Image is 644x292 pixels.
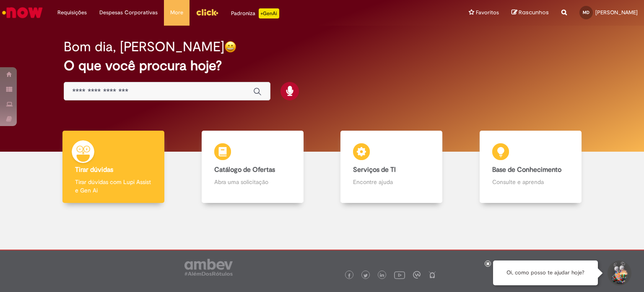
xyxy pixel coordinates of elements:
[428,271,436,279] img: logo_footer_naosei.png
[64,58,581,73] h2: O que você procura hoje?
[231,8,279,18] div: Padroniza
[519,8,549,16] span: Rascunhos
[347,274,351,278] img: logo_footer_facebook.png
[394,269,405,280] img: logo_footer_youtube.png
[224,41,236,53] img: happy-face.png
[461,131,600,203] a: Base de Conhecimento Consulte e aprenda
[214,178,291,186] p: Abra uma solicitação
[196,6,218,18] img: click_logo_yellow_360x200.png
[493,260,598,285] div: Oi, como posso te ajudar hoje?
[170,8,183,17] span: More
[413,271,421,279] img: logo_footer_workplace.png
[606,260,631,286] button: Iniciar Conversa de Suporte
[183,131,322,203] a: Catálogo de Ofertas Abra uma solicitação
[184,259,233,276] img: logo_footer_ambev_rotulo_gray.png
[353,166,396,174] b: Serviços de TI
[492,178,569,186] p: Consulte e aprenda
[595,9,638,16] span: [PERSON_NAME]
[214,166,275,174] b: Catálogo de Ofertas
[57,8,87,17] span: Requisições
[259,8,279,18] p: +GenAi
[64,39,224,54] h2: Bom dia, [PERSON_NAME]
[364,274,368,278] img: logo_footer_twitter.png
[512,9,549,17] a: Rascunhos
[75,166,113,174] b: Tirar dúvidas
[322,131,461,203] a: Serviços de TI Encontre ajuda
[583,10,589,15] span: MD
[1,4,44,21] img: ServiceNow
[44,131,183,203] a: Tirar dúvidas Tirar dúvidas com Lupi Assist e Gen Ai
[476,8,499,17] span: Favoritos
[492,166,561,174] b: Base de Conhecimento
[353,178,430,186] p: Encontre ajuda
[75,178,152,195] p: Tirar dúvidas com Lupi Assist e Gen Ai
[380,273,384,278] img: logo_footer_linkedin.png
[99,8,158,17] span: Despesas Corporativas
